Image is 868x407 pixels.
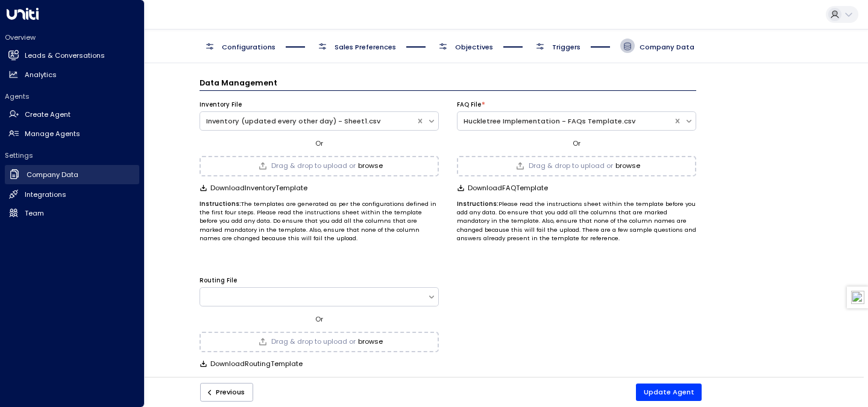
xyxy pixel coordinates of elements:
span: Sales Preferences [335,42,396,52]
p: The templates are generated as per the configurations defined in the first four steps. Please rea... [200,200,439,243]
h2: Integrations [25,190,66,200]
button: Previous [200,383,253,402]
span: Drag & drop to upload or [271,338,356,345]
label: Inventory File [200,101,242,109]
h2: Analytics [25,70,57,80]
h2: Company Data [27,170,78,180]
span: Download FAQ Template [468,184,548,192]
a: Integrations [5,185,139,203]
div: Inventory (updated every other day) - Sheet1.csv [206,116,410,126]
h2: Team [25,208,44,219]
span: Or [573,138,580,148]
a: Company Data [5,165,139,185]
span: Company Data [640,42,694,52]
div: Huckletree Implementation - FAQs Template.csv [464,116,667,126]
span: Objectives [455,42,493,52]
span: Download Routing Template [210,360,303,368]
p: Please read the instructions sheet within the template before you add any data. Do ensure that yo... [457,200,696,243]
span: Download Inventory Template [210,184,307,192]
b: Instructions: [200,376,241,384]
h2: Manage Agents [25,129,80,139]
button: Update Agent [636,384,702,401]
button: DownloadInventoryTemplate [200,184,307,192]
label: Routing File [200,276,237,285]
label: FAQ File [457,101,481,109]
button: browse [358,162,383,170]
h2: Settings [5,151,139,160]
span: Configurations [222,42,275,52]
a: Leads & Conversations [5,47,139,65]
h2: Create Agent [25,110,71,120]
a: Manage Agents [5,125,139,143]
button: browse [615,162,640,170]
b: Instructions: [200,200,241,208]
h2: Agents [5,92,139,101]
a: Create Agent [5,106,139,124]
a: Analytics [5,66,139,84]
span: Or [315,314,323,324]
span: Drag & drop to upload or [529,163,613,169]
span: Drag & drop to upload or [271,163,356,169]
a: Team [5,204,139,222]
h2: Leads & Conversations [25,51,105,61]
h2: Overview [5,33,139,42]
h3: Data Management [200,77,696,91]
span: Or [315,138,323,148]
b: Instructions: [457,200,498,208]
button: browse [358,338,383,346]
button: DownloadFAQTemplate [457,184,548,192]
button: DownloadRoutingTemplate [200,360,303,368]
span: Triggers [552,42,580,52]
